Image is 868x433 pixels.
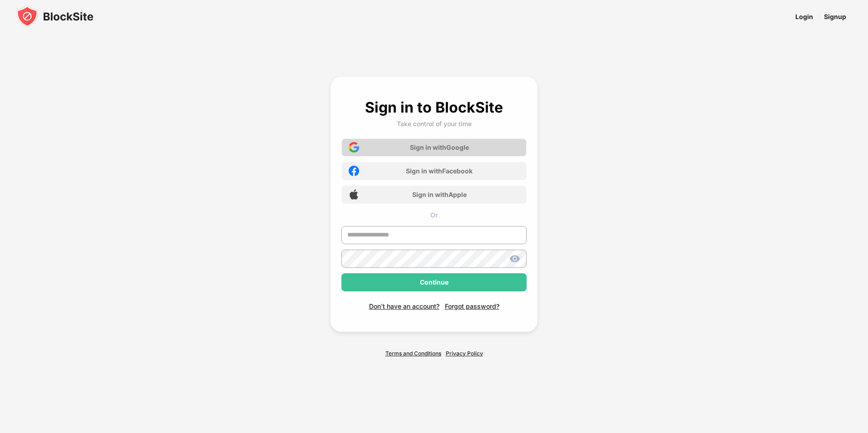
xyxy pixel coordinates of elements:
div: Sign in to BlockSite [365,98,503,116]
a: Terms and Conditions [385,350,441,357]
div: Don't have an account? [369,302,439,310]
div: Sign in with Google [410,143,469,151]
a: Privacy Policy [446,350,483,357]
img: blocksite-icon-black.svg [16,5,94,27]
a: Signup [819,6,852,27]
img: google-icon.png [349,142,359,153]
div: Sign in with Facebook [406,167,473,175]
img: show-password.svg [509,253,520,264]
img: apple-icon.png [349,189,359,200]
img: facebook-icon.png [349,166,359,176]
a: Login [790,6,819,27]
div: Or [341,211,527,219]
div: Sign in with Apple [412,191,467,198]
div: Forgot password? [445,302,499,310]
div: Take control of your time [397,120,472,128]
div: Continue [420,279,449,286]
